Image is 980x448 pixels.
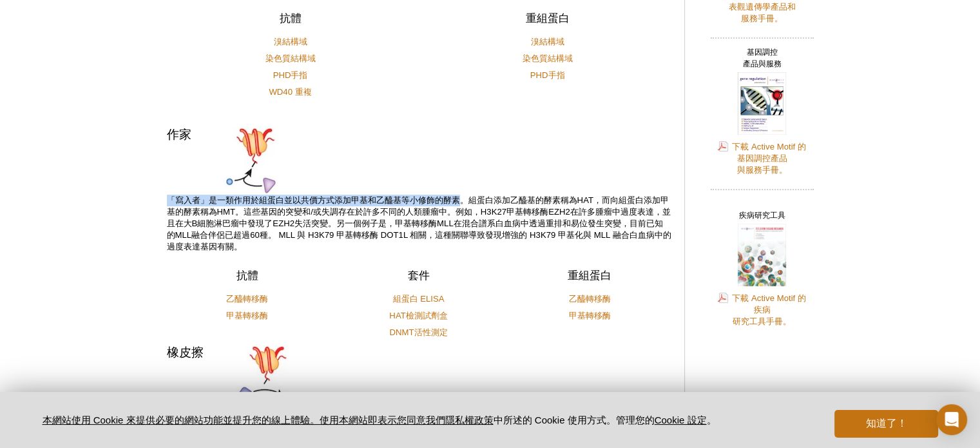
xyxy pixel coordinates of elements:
[718,292,805,327] a: 下載 Active Motif 的疾病研究工具手冊。
[569,294,611,304] a: 乙醯轉移酶
[167,128,191,141] font: 作家
[770,211,785,220] font: 工具
[737,153,787,163] font: 基因調控產品
[737,165,787,175] font: 與服務手冊。
[531,37,564,46] a: 溴結構域
[43,414,494,425] a: 本網站使用 Cookie 來提供必要的網站功能並提升您的線上體驗。使用本網站即表示您同意我們隱私權政策
[732,293,805,303] font: 下載 Active Motif 的
[718,141,805,176] a: 下載 Active Motif 的基因調控產品與服務手冊。
[274,37,307,46] a: 溴結構域
[280,12,302,24] font: 抗體
[407,269,429,282] font: 套件
[392,294,444,304] a: 組蛋白 ELISA
[754,305,771,315] font: 疾病
[606,414,655,425] font: 。管理您的
[936,404,967,435] div: 開啟 Intercom Messenger
[167,195,671,251] font: 「寫入者」是一類作用於組蛋白並以共價方式添加甲基和乙醯基等小修飾的酵素。組蛋白添加乙醯基的酵素稱為HAT，而向組蛋白添加甲基的酵素稱為HMT。這些基因的突變和/或失調存在於許多不同的人類腫瘤中。...
[269,87,311,97] a: WD40 重複
[389,311,447,320] a: HAT檢測試劑盒
[224,126,278,195] img: 酵素作家
[706,414,716,425] font: 。
[530,70,565,80] a: PHD手指
[834,410,937,438] button: 知道了！
[167,346,204,359] font: 橡皮擦
[865,418,907,429] font: 知道了！
[655,414,707,425] font: Cookie 設定
[568,269,611,282] font: 重組蛋白
[236,344,291,405] img: 酶橡皮擦
[389,327,447,337] a: DNMT活性測定
[738,72,786,138] img: Active Motif 基因調控產品與服務手冊
[273,70,308,80] a: PHD手指
[226,294,268,304] a: 乙醯轉移酶
[747,48,778,57] font: 基因調控
[743,59,782,68] font: 產品與服務
[265,54,316,63] a: 染色質結構域
[494,414,606,425] font: 中所述的 Cookie 使用方式
[732,142,805,151] font: 下載 Active Motif 的
[741,14,783,23] font: 服務手冊。
[526,12,570,24] font: 重組蛋白
[236,269,258,282] font: 抗體
[569,311,611,320] a: 甲基轉移酶
[739,211,770,220] font: 疾病研究
[738,224,786,289] img: Active Motif 疾病研究工具手冊
[729,2,796,12] font: 表觀遺傳學產品和
[226,311,268,320] a: 甲基轉移酶
[733,317,791,326] font: 研究工具手冊。
[655,414,707,427] button: Cookie 設定
[523,54,573,63] a: 染色質結構域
